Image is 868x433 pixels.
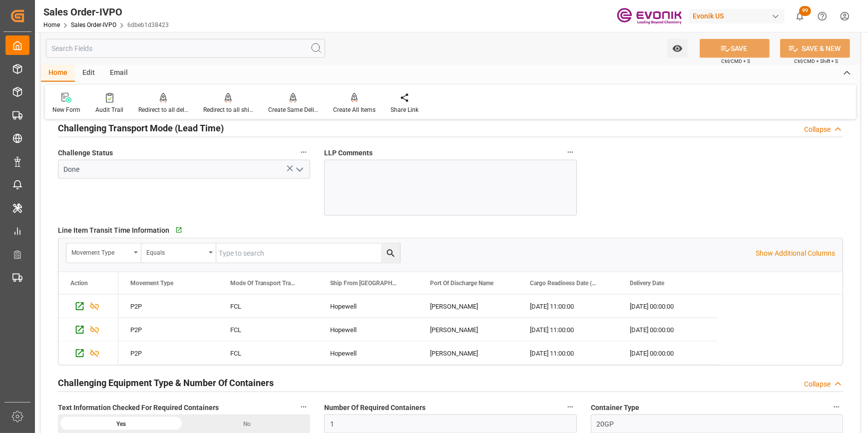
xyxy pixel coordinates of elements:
div: Audit Trail [95,105,123,114]
span: Challenge Status [58,148,113,158]
div: [PERSON_NAME] [418,295,518,318]
button: SAVE & NEW [780,39,850,58]
div: [PERSON_NAME] [418,342,518,365]
div: Action [70,280,88,287]
button: SAVE [700,39,770,58]
button: Evonik US [689,6,789,25]
button: Help Center [811,5,834,27]
div: Sales Order-IVPO [43,4,169,19]
button: Number Of Required Containers [564,401,577,414]
div: Press SPACE to select this row. [118,342,718,365]
img: Evonik-brand-mark-Deep-Purple-RGB.jpeg_1700498283.jpeg [617,7,682,25]
button: Text Information Checked For Required Containers [297,401,310,414]
div: FCL [218,295,318,318]
button: Challenge Status [297,146,310,159]
div: FCL [218,318,318,341]
span: Movement Type [130,280,173,287]
p: Show Additional Columns [756,248,835,259]
div: [DATE] 00:00:00 [618,295,718,318]
div: Email [102,65,135,82]
div: Share Link [391,105,419,114]
div: Hopewell [318,295,418,318]
span: Line Item Transit Time Information [58,225,169,236]
div: Press SPACE to select this row. [118,318,718,342]
button: show 99 new notifications [789,5,811,27]
div: Hopewell [318,342,418,365]
div: [DATE] 00:00:00 [618,318,718,341]
div: Redirect to all shipments [203,105,253,114]
button: open menu [667,39,688,58]
span: Ctrl/CMD + S [721,57,750,65]
button: LLP Comments [564,146,577,159]
div: [DATE] 11:00:00 [518,295,618,318]
div: Create Same Delivery Date [268,105,318,114]
span: Number Of Required Containers [324,403,426,413]
div: Hopewell [318,318,418,341]
div: Collapse [804,124,831,135]
button: search button [381,244,400,263]
div: [PERSON_NAME] [418,318,518,341]
button: Container Type [830,401,843,414]
div: Home [41,65,75,82]
div: FCL [218,342,318,365]
span: LLP Comments [324,148,373,158]
div: P2P [118,318,218,341]
button: open menu [66,244,141,263]
span: Delivery Date [630,280,664,287]
div: Create All Items [333,105,376,114]
span: Cargo Readiness Date (Shipping Date) [530,280,597,287]
input: Search Fields [46,39,325,58]
a: Sales Order-IVPO [71,21,116,28]
span: Port Of Discharge Name [430,280,493,287]
div: Redirect to all deliveries [138,105,188,114]
span: Mode Of Transport Translation [230,280,297,287]
button: open menu [141,244,216,263]
div: P2P [118,295,218,318]
div: Press SPACE to select this row. [58,342,118,365]
div: P2P [118,342,218,365]
span: 99 [799,6,811,16]
div: Movement Type [71,246,130,257]
div: Press SPACE to select this row. [58,295,118,318]
div: [DATE] 00:00:00 [618,342,718,365]
input: Type to search [216,244,400,263]
div: [DATE] 11:00:00 [518,318,618,341]
div: New Form [52,105,80,114]
button: open menu [292,162,307,177]
h2: Challenging Transport Mode (Lead Time) [58,121,224,135]
div: Evonik US [689,9,785,23]
span: Text Information Checked For Required Containers [58,403,219,413]
h2: Challenging Equipment Type & Number Of Containers [58,376,274,390]
span: Container Type [591,403,639,413]
span: Ship From [GEOGRAPHIC_DATA] [330,280,397,287]
div: Collapse [804,379,831,390]
a: Home [43,21,60,28]
div: Press SPACE to select this row. [58,318,118,342]
span: Ctrl/CMD + Shift + S [794,57,838,65]
div: Equals [146,246,205,257]
div: Press SPACE to select this row. [118,295,718,318]
div: [DATE] 11:00:00 [518,342,618,365]
div: Edit [75,65,102,82]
